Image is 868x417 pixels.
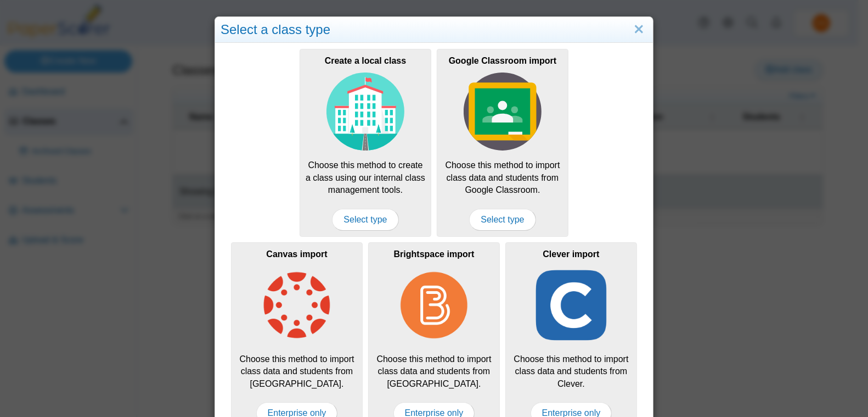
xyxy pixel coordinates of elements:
[395,266,473,344] img: class-type-brightspace.png
[266,249,327,259] b: Canvas import
[437,49,568,237] div: Choose this method to import class data and students from Google Classroom.
[630,20,647,39] a: Close
[332,209,398,231] span: Select type
[394,249,475,259] b: Brightspace import
[469,209,536,231] span: Select type
[464,73,542,151] img: class-type-google-classroom.svg
[532,266,610,344] img: class-type-clever.png
[325,56,407,65] b: Create a local class
[215,17,653,43] div: Select a class type
[543,249,599,259] b: Clever import
[326,73,404,151] img: class-type-local.svg
[258,266,336,344] img: class-type-canvas.png
[300,49,431,237] div: Choose this method to create a class using our internal class management tools.
[437,49,568,237] a: Google Classroom import Choose this method to import class data and students from Google Classroo...
[449,56,556,65] b: Google Classroom import
[300,49,431,237] a: Create a local class Choose this method to create a class using our internal class management too...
